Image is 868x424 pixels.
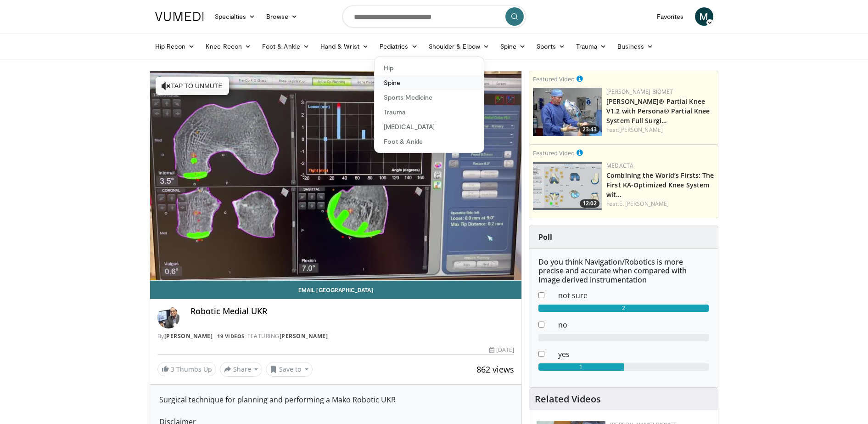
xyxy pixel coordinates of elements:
[423,37,495,56] a: Shoulder & Elbow
[619,200,669,208] a: E. [PERSON_NAME]
[375,105,484,119] a: Trauma
[695,7,713,26] a: M
[538,258,709,284] h6: Do you think Navigation/Robotics is more precise and accurate when compared with Image derived in...
[551,349,716,360] dd: yes
[495,37,531,56] a: Spine
[612,37,659,56] a: Business
[171,365,174,373] span: 3
[538,363,624,371] div: 1
[533,75,575,83] small: Featured Video
[157,332,515,340] div: By FEATURING
[375,134,484,149] a: Foot & Ankle
[157,362,216,376] a: 3 Thumbs Up
[374,37,423,56] a: Pediatrics
[571,37,612,56] a: Trauma
[619,126,663,134] a: [PERSON_NAME]
[150,37,201,56] a: Hip Recon
[375,119,484,134] a: [MEDICAL_DATA]
[606,126,714,134] div: Feat.
[533,88,602,136] img: 99b1778f-d2b2-419a-8659-7269f4b428ba.150x105_q85_crop-smart_upscale.jpg
[606,88,673,96] a: [PERSON_NAME] Biomet
[580,125,599,134] span: 23:43
[155,12,204,21] img: VuMedi Logo
[476,364,514,375] span: 862 views
[551,319,716,330] dd: no
[538,305,709,312] div: 2
[342,6,526,28] input: Search topics, interventions
[220,362,263,377] button: Share
[266,362,313,377] button: Save to
[315,37,374,56] a: Hand & Wrist
[156,77,229,95] button: Tap to unmute
[257,37,315,56] a: Foot & Ankle
[157,306,179,328] img: Avatar
[538,232,552,242] strong: Poll
[606,162,633,170] a: Medacta
[214,332,248,340] a: 19 Videos
[280,332,328,340] a: [PERSON_NAME]
[150,71,522,281] video-js: Video Player
[551,290,716,301] dd: not sure
[375,75,484,90] a: Spine
[606,200,714,208] div: Feat.
[606,171,714,199] a: Combining the World’s Firsts: The First KA-Optimized Knee System wit…
[580,199,599,208] span: 12:02
[651,7,689,26] a: Favorites
[209,7,261,26] a: Specialties
[533,162,602,210] img: aaf1b7f9-f888-4d9f-a252-3ca059a0bd02.150x105_q85_crop-smart_upscale.jpg
[190,306,515,317] h4: Robotic Medial UKR
[606,97,710,125] a: [PERSON_NAME]® Partial Knee V1.2 with Persona® Partial Knee System Full Surgi…
[150,281,522,299] a: Email [GEOGRAPHIC_DATA]
[375,90,484,105] a: Sports Medicine
[200,37,257,56] a: Knee Recon
[533,149,575,157] small: Featured Video
[531,37,571,56] a: Sports
[533,88,602,136] a: 23:43
[533,162,602,210] a: 12:02
[375,61,484,75] a: Hip
[489,346,514,354] div: [DATE]
[164,332,213,340] a: [PERSON_NAME]
[261,7,303,26] a: Browse
[535,394,601,405] h4: Related Videos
